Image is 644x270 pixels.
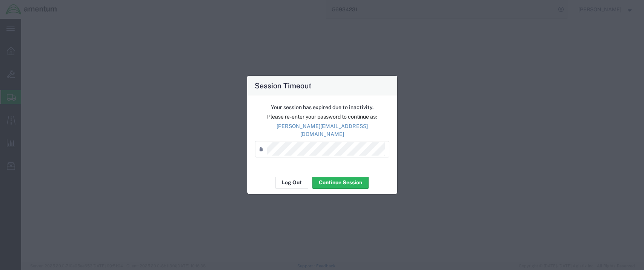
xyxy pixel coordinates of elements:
[255,122,389,138] p: [PERSON_NAME][EMAIL_ADDRESS][DOMAIN_NAME]
[255,113,389,121] p: Please re-enter your password to continue as:
[255,80,312,91] h4: Session Timeout
[275,177,308,189] button: Log Out
[312,177,369,189] button: Continue Session
[255,103,389,111] p: Your session has expired due to inactivity.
